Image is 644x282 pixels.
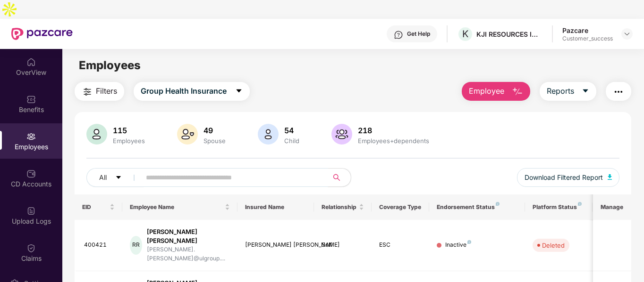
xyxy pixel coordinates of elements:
div: ESC [379,241,422,250]
button: Allcaret-down [86,168,144,187]
div: 218 [356,126,431,135]
th: Insured Name [237,194,314,220]
span: EID [82,203,108,211]
img: svg+xml;base64,PHN2ZyB4bWxucz0iaHR0cDovL3d3dy53My5vcmcvMjAwMC9zdmciIHhtbG5zOnhsaW5rPSJodHRwOi8vd3... [258,124,279,145]
div: 400421 [84,241,115,250]
img: svg+xml;base64,PHN2ZyB4bWxucz0iaHR0cDovL3d3dy53My5vcmcvMjAwMC9zdmciIHdpZHRoPSI4IiBoZWlnaHQ9IjgiIH... [496,202,500,206]
div: Customer_success [562,35,613,42]
button: Employee [462,82,530,101]
div: [PERSON_NAME] [PERSON_NAME] [245,241,307,250]
div: Inactive [445,241,471,250]
div: Self [322,241,364,250]
img: svg+xml;base64,PHN2ZyBpZD0iQmVuZWZpdHMiIHhtbG5zPSJodHRwOi8vd3d3LnczLm9yZy8yMDAwL3N2ZyIgd2lkdGg9Ij... [26,95,36,104]
img: svg+xml;base64,PHN2ZyB4bWxucz0iaHR0cDovL3d3dy53My5vcmcvMjAwMC9zdmciIHhtbG5zOnhsaW5rPSJodHRwOi8vd3... [608,174,612,180]
img: svg+xml;base64,PHN2ZyB4bWxucz0iaHR0cDovL3d3dy53My5vcmcvMjAwMC9zdmciIHdpZHRoPSI4IiBoZWlnaHQ9IjgiIH... [578,202,582,206]
span: All [99,172,107,183]
img: svg+xml;base64,PHN2ZyBpZD0iQ0RfQWNjb3VudHMiIGRhdGEtbmFtZT0iQ0QgQWNjb3VudHMiIHhtbG5zPSJodHRwOi8vd3... [26,169,36,178]
span: caret-down [115,174,122,182]
img: svg+xml;base64,PHN2ZyB4bWxucz0iaHR0cDovL3d3dy53My5vcmcvMjAwMC9zdmciIHdpZHRoPSI4IiBoZWlnaHQ9IjgiIH... [467,240,471,244]
div: KJI RESOURCES INDIA PRIVATE LIMITED [476,30,542,39]
img: svg+xml;base64,PHN2ZyB4bWxucz0iaHR0cDovL3d3dy53My5vcmcvMjAwMC9zdmciIHhtbG5zOnhsaW5rPSJodHRwOi8vd3... [177,124,198,145]
span: Download Filtered Report [525,172,603,183]
img: svg+xml;base64,PHN2ZyBpZD0iRW1wbG95ZWVzIiB4bWxucz0iaHR0cDovL3d3dy53My5vcmcvMjAwMC9zdmciIHdpZHRoPS... [26,132,36,141]
div: 115 [111,126,147,135]
button: Filters [75,82,124,101]
img: svg+xml;base64,PHN2ZyBpZD0iSGVscC0zMngzMiIgeG1sbnM9Imh0dHA6Ly93d3cudzMub3JnLzIwMDAvc3ZnIiB3aWR0aD... [394,30,403,40]
span: Employee Name [130,203,223,211]
img: svg+xml;base64,PHN2ZyBpZD0iRHJvcGRvd24tMzJ4MzIiIHhtbG5zPSJodHRwOi8vd3d3LnczLm9yZy8yMDAwL3N2ZyIgd2... [623,30,631,38]
span: Relationship [322,203,357,211]
img: svg+xml;base64,PHN2ZyB4bWxucz0iaHR0cDovL3d3dy53My5vcmcvMjAwMC9zdmciIHhtbG5zOnhsaW5rPSJodHRwOi8vd3... [512,86,523,97]
div: Pazcare [562,26,613,35]
img: svg+xml;base64,PHN2ZyBpZD0iQ2xhaW0iIHhtbG5zPSJodHRwOi8vd3d3LnczLm9yZy8yMDAwL3N2ZyIgd2lkdGg9IjIwIi... [26,243,36,253]
div: Child [282,137,301,145]
span: Reports [547,85,574,97]
div: [PERSON_NAME] [PERSON_NAME] [147,227,230,245]
div: Spouse [202,137,228,145]
th: EID [75,194,123,220]
th: Manage [593,194,631,220]
div: Get Help [407,30,430,38]
button: Download Filtered Report [517,168,620,187]
img: New Pazcare Logo [11,28,73,40]
img: svg+xml;base64,PHN2ZyB4bWxucz0iaHR0cDovL3d3dy53My5vcmcvMjAwMC9zdmciIHhtbG5zOnhsaW5rPSJodHRwOi8vd3... [331,124,352,145]
button: Group Health Insurancecaret-down [134,82,250,101]
img: svg+xml;base64,PHN2ZyB4bWxucz0iaHR0cDovL3d3dy53My5vcmcvMjAwMC9zdmciIHdpZHRoPSIyNCIgaGVpZ2h0PSIyNC... [613,86,624,97]
span: search [328,174,346,181]
th: Relationship [314,194,372,220]
span: Filters [96,85,117,97]
div: [PERSON_NAME].[PERSON_NAME]@ulgroup.... [147,245,230,263]
div: Endorsement Status [437,203,517,211]
button: Reportscaret-down [540,82,596,101]
span: caret-down [582,87,589,96]
div: 49 [202,126,228,135]
div: RR [130,236,142,255]
div: Deleted [542,241,565,250]
img: svg+xml;base64,PHN2ZyB4bWxucz0iaHR0cDovL3d3dy53My5vcmcvMjAwMC9zdmciIHhtbG5zOnhsaW5rPSJodHRwOi8vd3... [86,124,107,145]
span: K [462,28,468,40]
img: svg+xml;base64,PHN2ZyBpZD0iSG9tZSIgeG1sbnM9Imh0dHA6Ly93d3cudzMub3JnLzIwMDAvc3ZnIiB3aWR0aD0iMjAiIG... [26,57,36,67]
span: caret-down [235,87,243,96]
span: Employees [79,58,141,72]
th: Employee Name [122,194,237,220]
th: Coverage Type [372,194,429,220]
div: Platform Status [533,203,585,211]
span: Employee [469,85,504,97]
img: svg+xml;base64,PHN2ZyBpZD0iVXBsb2FkX0xvZ3MiIGRhdGEtbmFtZT0iVXBsb2FkIExvZ3MiIHhtbG5zPSJodHRwOi8vd3... [26,206,36,216]
img: svg+xml;base64,PHN2ZyB4bWxucz0iaHR0cDovL3d3dy53My5vcmcvMjAwMC9zdmciIHdpZHRoPSIyNCIgaGVpZ2h0PSIyNC... [82,86,93,97]
div: Employees+dependents [356,137,431,145]
div: Employees [111,137,147,145]
div: 54 [282,126,301,135]
span: Group Health Insurance [141,85,227,97]
button: search [328,168,351,187]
